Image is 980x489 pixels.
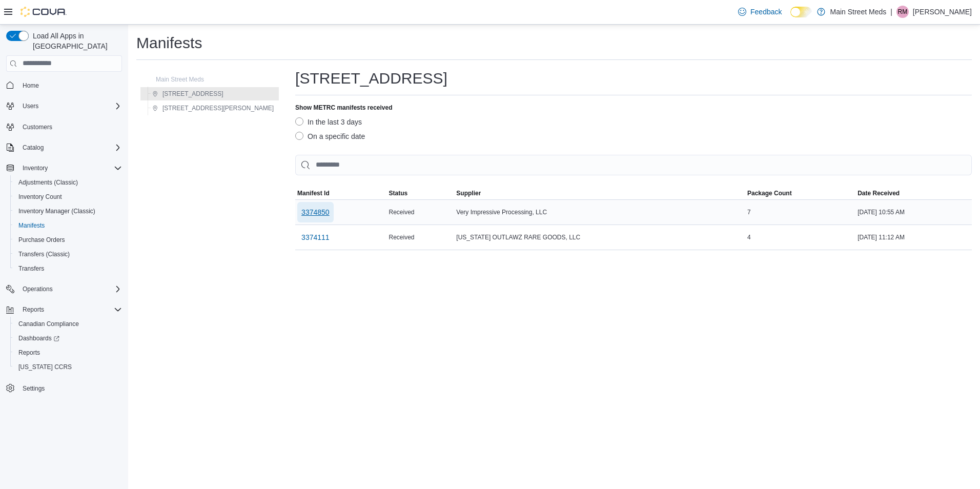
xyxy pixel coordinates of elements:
[2,119,126,134] button: Customers
[14,347,122,359] span: Reports
[389,233,415,241] span: Received
[14,318,83,330] a: Canadian Compliance
[18,381,122,394] span: Settings
[2,78,126,93] button: Home
[136,33,202,53] h1: Manifests
[18,100,43,112] button: Users
[857,189,900,197] span: Date Received
[14,248,122,260] span: Transfers (Classic)
[10,317,126,331] button: Canadian Compliance
[18,162,122,174] span: Inventory
[456,233,580,241] span: [US_STATE] OUTLAWZ RARE GOODS, LLC
[14,361,76,373] a: [US_STATE] CCRS
[2,99,126,113] button: Users
[913,6,972,18] p: [PERSON_NAME]
[162,90,223,98] span: [STREET_ADDRESS]
[830,6,887,18] p: Main Street Meds
[750,7,782,17] span: Feedback
[456,189,481,197] span: Supplier
[14,176,122,189] span: Adjustments (Classic)
[156,75,204,84] span: Main Street Meds
[295,104,392,112] label: Show METRC manifests received
[18,320,79,328] span: Canadian Compliance
[14,332,122,344] span: Dashboards
[18,120,122,133] span: Customers
[14,205,122,217] span: Inventory Manager (Classic)
[855,206,972,218] div: [DATE] 10:55 AM
[162,104,274,112] span: [STREET_ADDRESS][PERSON_NAME]
[14,205,99,217] a: Inventory Manager (Classic)
[898,6,908,18] span: RM
[14,191,66,203] a: Inventory Count
[14,332,64,344] a: Dashboards
[141,73,208,86] button: Main Street Meds
[23,123,52,131] span: Customers
[148,102,278,114] button: [STREET_ADDRESS][PERSON_NAME]
[18,334,59,342] span: Dashboards
[14,347,44,359] a: Reports
[10,261,126,276] button: Transfers
[10,175,126,190] button: Adjustments (Classic)
[18,141,122,154] span: Catalog
[389,189,408,197] span: Status
[747,208,751,216] span: 7
[18,178,78,187] span: Adjustments (Classic)
[10,247,126,261] button: Transfers (Classic)
[896,6,909,18] div: Richard Mowery
[2,380,126,395] button: Settings
[295,68,447,89] h1: [STREET_ADDRESS]
[747,189,792,197] span: Package Count
[10,204,126,218] button: Inventory Manager (Classic)
[301,207,330,217] span: 3374850
[301,232,330,242] span: 3374111
[23,384,45,393] span: Settings
[18,283,57,295] button: Operations
[297,227,334,248] button: 3374111
[14,262,122,275] span: Transfers
[21,7,67,17] img: Cova
[23,305,44,314] span: Reports
[18,382,49,395] a: Settings
[747,233,751,241] span: 4
[6,74,122,422] nav: Complex example
[18,193,62,201] span: Inventory Count
[14,219,49,232] a: Manifests
[14,361,122,373] span: Washington CCRS
[10,233,126,247] button: Purchase Orders
[10,345,126,360] button: Reports
[18,79,43,92] a: Home
[14,318,122,330] span: Canadian Compliance
[18,349,40,357] span: Reports
[29,31,122,51] span: Load All Apps in [GEOGRAPHIC_DATA]
[10,218,126,233] button: Manifests
[10,360,126,374] button: [US_STATE] CCRS
[18,363,72,371] span: [US_STATE] CCRS
[23,285,53,293] span: Operations
[14,176,82,189] a: Adjustments (Classic)
[18,303,48,316] button: Reports
[14,248,74,260] a: Transfers (Classic)
[456,208,547,216] span: Very Impressive Processing, LLC
[18,303,122,316] span: Reports
[14,191,122,203] span: Inventory Count
[18,141,48,154] button: Catalog
[295,155,972,175] input: This is a search bar. As you type, the results lower in the page will automatically filter.
[14,262,48,275] a: Transfers
[14,234,122,246] span: Purchase Orders
[2,161,126,175] button: Inventory
[18,162,52,174] button: Inventory
[14,219,122,232] span: Manifests
[18,283,122,295] span: Operations
[18,221,45,230] span: Manifests
[890,6,892,18] p: |
[790,7,812,17] input: Dark Mode
[23,164,48,172] span: Inventory
[2,282,126,296] button: Operations
[18,100,122,112] span: Users
[18,121,56,133] a: Customers
[855,231,972,243] div: [DATE] 11:12 AM
[734,2,786,22] a: Feedback
[23,144,44,152] span: Catalog
[2,140,126,155] button: Catalog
